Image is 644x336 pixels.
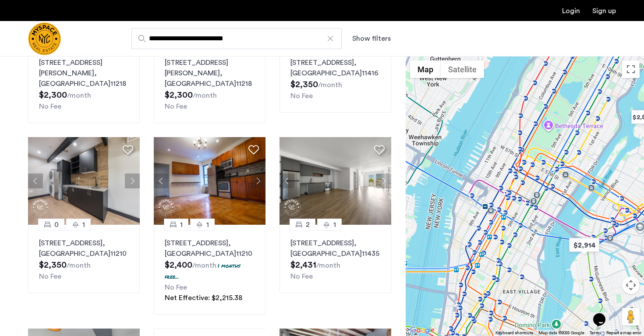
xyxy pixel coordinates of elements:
[131,28,342,49] input: Apartment Search
[290,261,316,269] span: $2,431
[28,22,61,55] a: Cazamio Logo
[562,7,580,14] a: Login
[606,330,641,336] a: Report a map error
[622,276,640,294] button: Map camera controls
[154,137,266,225] img: a8b926f1-9a91-4e5e-b036-feb4fe78ee5d_638784285515821125.jpeg
[290,92,313,99] span: No Fee
[39,103,61,110] span: No Fee
[590,330,601,336] a: Terms
[165,238,255,259] p: [STREET_ADDRESS] 11210
[290,57,380,78] p: [STREET_ADDRESS] 11416
[352,33,391,44] button: Show or hide filters
[165,57,255,89] p: [STREET_ADDRESS][PERSON_NAME] 11218
[28,173,43,188] button: Previous apartment
[622,60,640,78] button: Toggle fullscreen view
[441,60,484,78] button: Show satellite imagery
[125,173,140,188] button: Next apartment
[67,262,91,269] sub: /month
[154,173,169,188] button: Previous apartment
[192,262,216,269] sub: /month
[290,273,313,280] span: No Fee
[408,325,437,336] a: Open this area in Google Maps (opens a new window)
[566,235,603,255] div: $2,914
[280,173,294,188] button: Previous apartment
[333,219,336,230] span: 1
[180,219,183,230] span: 1
[28,44,140,123] a: 11[STREET_ADDRESS][PERSON_NAME], [GEOGRAPHIC_DATA]11218No Fee
[280,137,392,225] img: 8515455b-be52-4141-8a40-4c35d33cf98b_638905548611323770.jpeg
[538,331,584,335] span: Map data ©2025 Google
[306,219,310,230] span: 2
[592,7,616,14] a: Registration
[39,91,67,99] span: $2,300
[39,238,129,259] p: [STREET_ADDRESS] 11210
[290,80,318,89] span: $2,350
[193,92,217,99] sub: /month
[376,173,391,188] button: Next apartment
[28,225,140,293] a: 01[STREET_ADDRESS], [GEOGRAPHIC_DATA]11210No Fee
[82,219,85,230] span: 1
[39,273,61,280] span: No Fee
[39,261,67,269] span: $2,350
[316,262,340,269] sub: /month
[495,330,533,336] button: Keyboard shortcuts
[408,325,437,336] img: Google
[290,238,380,259] p: [STREET_ADDRESS] 11435
[28,137,140,225] img: a8b926f1-9a91-4e5e-b036-feb4fe78ee5d_638897719958967181.jpeg
[165,261,192,269] span: $2,400
[165,103,187,110] span: No Fee
[590,301,618,327] iframe: chat widget
[165,91,193,99] span: $2,300
[28,22,61,55] img: logo
[154,225,265,315] a: 11[STREET_ADDRESS], [GEOGRAPHIC_DATA]112101 months free...No FeeNet Effective: $2,215.38
[154,44,265,123] a: 11[STREET_ADDRESS][PERSON_NAME], [GEOGRAPHIC_DATA]11218No Fee
[165,284,187,291] span: No Fee
[622,308,640,325] button: Drag Pegman onto the map to open Street View
[280,225,391,293] a: 21[STREET_ADDRESS], [GEOGRAPHIC_DATA]11435No Fee
[54,219,59,230] span: 0
[67,92,91,99] sub: /month
[39,57,129,89] p: [STREET_ADDRESS][PERSON_NAME] 11218
[410,60,441,78] button: Show street map
[206,219,209,230] span: 1
[251,173,265,188] button: Next apartment
[165,294,242,301] span: Net Effective: $2,215.38
[318,81,342,88] sub: /month
[280,44,391,113] a: 21[STREET_ADDRESS], [GEOGRAPHIC_DATA]11416No Fee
